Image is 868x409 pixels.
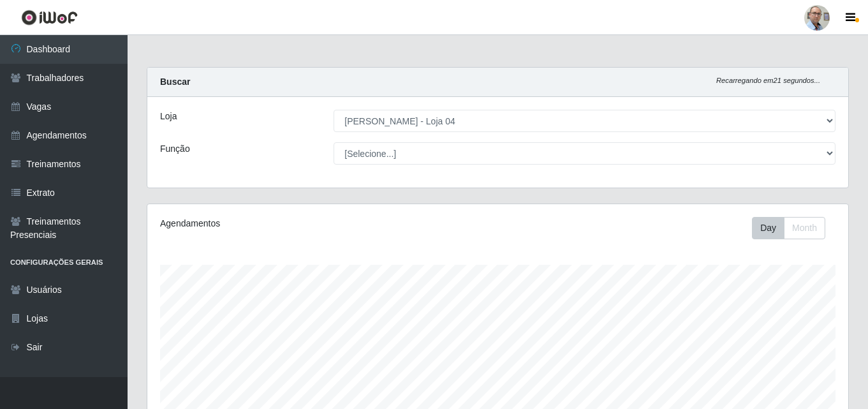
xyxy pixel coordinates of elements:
[752,217,784,239] button: Day
[784,217,825,239] button: Month
[160,110,177,123] label: Loja
[21,10,78,26] img: CoreUI Logo
[752,217,835,239] div: Toolbar with button groups
[160,77,190,87] strong: Buscar
[716,77,820,84] i: Recarregando em 21 segundos...
[160,217,430,230] div: Agendamentos
[752,217,825,239] div: First group
[160,142,190,156] label: Função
